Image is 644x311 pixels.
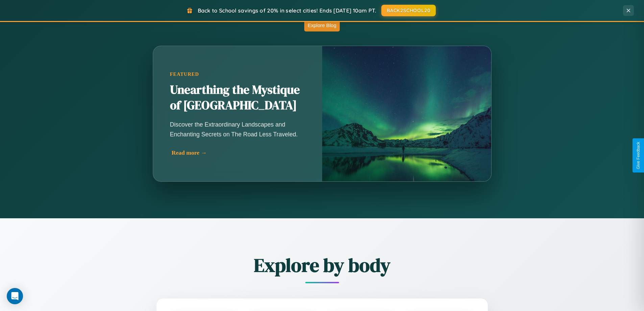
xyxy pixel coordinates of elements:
[170,82,305,113] h2: Unearthing the Mystique of [GEOGRAPHIC_DATA]
[172,149,307,156] div: Read more →
[170,71,305,77] div: Featured
[170,120,305,139] p: Discover the Extraordinary Landscapes and Enchanting Secrets on The Road Less Traveled.
[7,288,23,304] div: Open Intercom Messenger
[381,5,436,16] button: BACK2SCHOOL20
[304,19,340,31] button: Explore Blog
[198,7,376,14] span: Back to School savings of 20% in select cities! Ends [DATE] 10am PT.
[636,142,641,169] div: Give Feedback
[119,252,525,278] h2: Explore by body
